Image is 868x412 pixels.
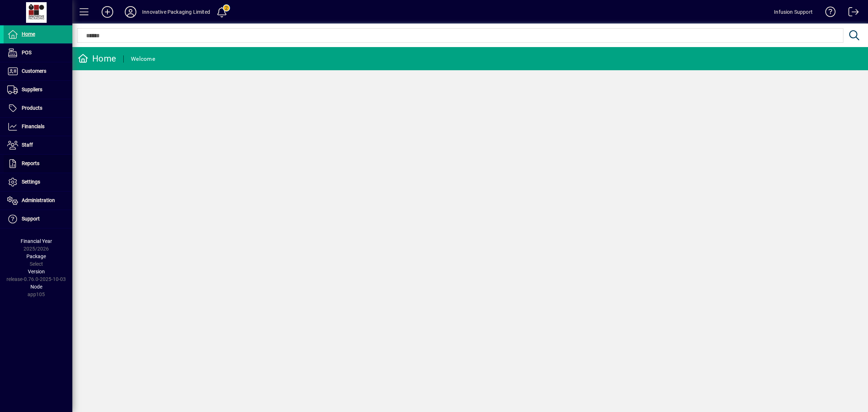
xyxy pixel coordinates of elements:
[22,197,55,203] span: Administration
[22,87,42,92] span: Suppliers
[820,1,836,25] a: Knowledge Base
[21,238,52,244] span: Financial Year
[22,216,40,222] span: Support
[30,284,42,290] span: Node
[22,179,40,185] span: Settings
[22,105,42,111] span: Products
[4,81,72,99] a: Suppliers
[96,5,119,18] button: Add
[22,142,33,148] span: Staff
[4,173,72,191] a: Settings
[774,6,813,18] div: Infusion Support
[4,62,72,80] a: Customers
[22,68,46,74] span: Customers
[4,118,72,136] a: Financials
[22,160,39,166] span: Reports
[4,136,72,154] a: Staff
[843,1,859,25] a: Logout
[22,31,35,37] span: Home
[119,5,142,18] button: Profile
[26,253,46,259] span: Package
[4,192,72,210] a: Administration
[22,50,31,55] span: POS
[28,269,45,274] span: Version
[4,99,72,117] a: Products
[22,123,44,129] span: Financials
[4,44,72,62] a: POS
[142,6,210,18] div: Innovative Packaging Limited
[4,210,72,228] a: Support
[131,53,155,65] div: Welcome
[78,53,116,64] div: Home
[4,155,72,173] a: Reports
